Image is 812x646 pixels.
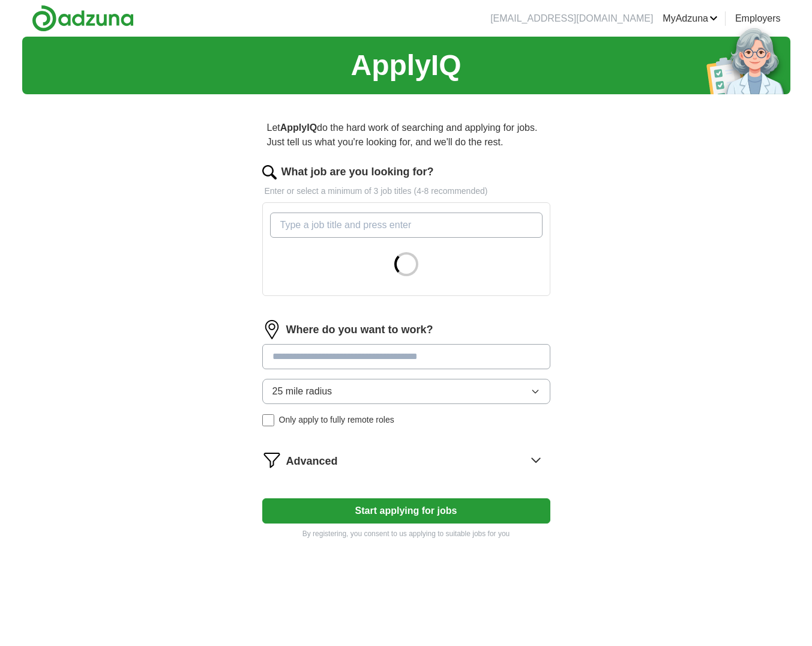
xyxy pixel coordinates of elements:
a: MyAdzuna [663,11,718,26]
a: Employers [735,11,781,26]
p: Let do the hard work of searching and applying for jobs. Just tell us what you're looking for, an... [262,116,550,154]
img: search.png [262,165,277,180]
img: filter [262,450,281,469]
span: Advanced [286,453,338,469]
p: Enter or select a minimum of 3 job titles (4-8 recommended) [262,185,550,198]
p: By registering, you consent to us applying to suitable jobs for you [262,528,550,539]
label: What job are you looking for? [281,164,434,180]
span: Only apply to fully remote roles [279,414,394,426]
span: 25 mile radius [272,384,332,399]
label: Where do you want to work? [286,322,433,338]
h1: ApplyIQ [350,44,461,87]
button: Start applying for jobs [262,498,550,524]
input: Type a job title and press enter [270,213,543,238]
li: [EMAIL_ADDRESS][DOMAIN_NAME] [490,11,653,26]
input: Only apply to fully remote roles [262,414,274,426]
img: location.png [262,320,281,339]
img: Adzuna logo [32,5,134,32]
button: 25 mile radius [262,379,550,404]
strong: ApplyIQ [280,122,317,133]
